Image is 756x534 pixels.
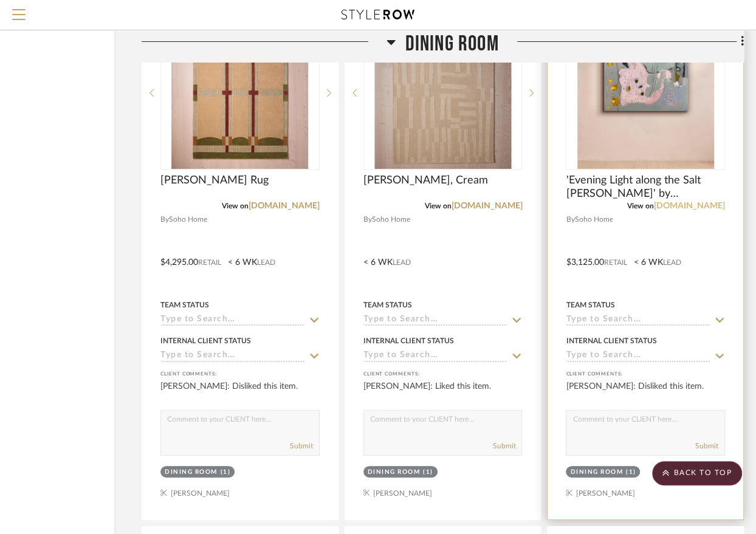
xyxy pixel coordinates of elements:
div: [PERSON_NAME]: Disliked this item. [566,380,725,405]
span: [PERSON_NAME], Cream [363,174,488,187]
input: Type to Search… [363,315,508,326]
span: 'Evening Light along the Salt [PERSON_NAME]' by [PERSON_NAME] [566,174,725,200]
span: [PERSON_NAME] Rug [160,174,269,187]
button: Submit [290,440,313,451]
span: View on [627,202,654,210]
img: Adamson Rug [171,17,308,169]
div: Dining Room [368,468,421,477]
button: Submit [695,440,718,451]
span: By [160,214,169,225]
input: Type to Search… [160,315,305,326]
a: [DOMAIN_NAME] [451,202,522,210]
span: Dining Room [405,30,498,56]
span: View on [222,202,249,210]
div: (1) [221,468,231,477]
div: Team Status [363,300,412,310]
span: Soho Home [372,214,410,225]
img: 'Evening Light along the Salt Marsh' by Laura Cramer [577,17,714,169]
div: [PERSON_NAME]: Liked this item. [363,380,523,405]
input: Type to Search… [160,351,305,362]
a: [DOMAIN_NAME] [654,202,725,210]
div: Team Status [566,300,614,310]
span: Soho Home [169,214,207,225]
div: Internal Client Status [363,335,454,346]
div: [PERSON_NAME]: Disliked this item. [160,380,320,405]
input: Type to Search… [566,315,710,326]
div: 0 [364,16,522,169]
span: Soho Home [574,214,613,225]
span: By [566,214,574,225]
div: (1) [423,468,433,477]
span: View on [424,202,451,210]
div: Dining Room [570,468,623,477]
div: Internal Client Status [160,335,251,346]
div: Team Status [160,300,209,310]
div: Internal Client Status [566,335,656,346]
span: By [363,214,372,225]
a: [DOMAIN_NAME] [249,202,320,210]
input: Type to Search… [566,351,710,362]
div: (1) [626,468,636,477]
button: Submit [492,440,515,451]
scroll-to-top-button: BACK TO TOP [652,461,742,485]
img: Jarrett Rug, Cream [374,17,511,169]
div: Dining Room [165,468,218,477]
input: Type to Search… [363,351,508,362]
